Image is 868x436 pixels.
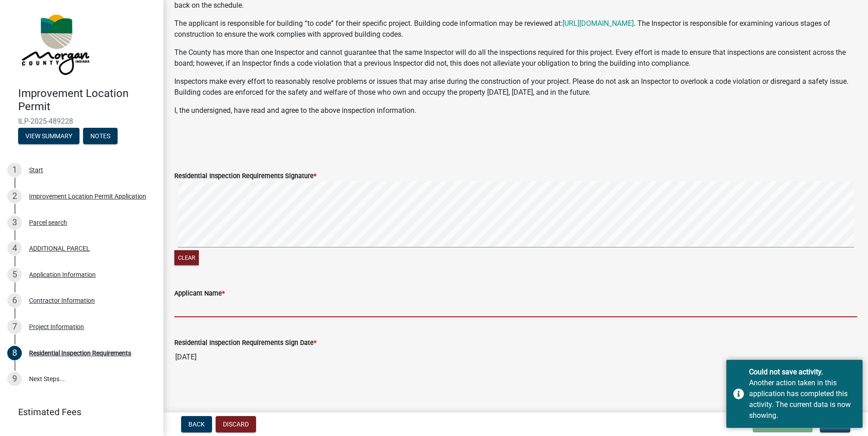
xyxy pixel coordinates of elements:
div: Another action taken in this application has completed this activity. The current data is now sho... [749,378,856,421]
div: Parcel search [29,219,67,226]
button: Back [181,416,212,432]
wm-modal-confirm: Summary [18,133,79,140]
div: Residential Inspection Requirements [29,350,131,356]
img: Morgan County, Indiana [18,10,91,78]
label: Residential Inspection Requirements Signature [174,173,316,179]
span: ILP-2025-489228 [18,117,145,126]
div: ADDITIONAL PARCEL [29,245,90,252]
div: 5 [7,267,22,282]
div: 2 [7,189,22,203]
div: 4 [7,241,22,256]
div: 7 [7,320,22,334]
label: Residential Inspection Requirements Sign Date [174,340,316,346]
div: Project Information [29,324,84,330]
wm-modal-confirm: Notes [83,133,118,140]
a: Estimated Fees [7,403,149,421]
div: 1 [7,163,22,177]
p: The County has more than one Inspector and cannot guarantee that the same Inspector will do all t... [174,47,857,69]
h4: Improvement Location Permit [18,87,156,113]
p: Inspectors make every effort to reasonably resolve problems or issues that may arise during the c... [174,76,857,98]
div: Contractor Information [29,297,95,304]
button: Clear [174,250,199,265]
div: 3 [7,215,22,230]
button: View Summary [18,128,79,144]
div: Could not save activity. [749,367,856,378]
div: 8 [7,346,22,360]
div: Improvement Location Permit Application [29,193,146,199]
div: 6 [7,293,22,308]
p: I, the undersigned, have read and agree to the above inspection information. [174,105,857,116]
p: The applicant is responsible for building “to code” for their specific project. Building code inf... [174,18,857,40]
div: Application Information [29,271,96,278]
div: Start [29,167,43,173]
div: 9 [7,372,22,386]
span: Back [188,421,205,428]
button: Notes [83,128,118,144]
button: Discard [216,416,256,432]
a: [URL][DOMAIN_NAME] [562,19,634,28]
label: Applicant Name [174,291,225,297]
